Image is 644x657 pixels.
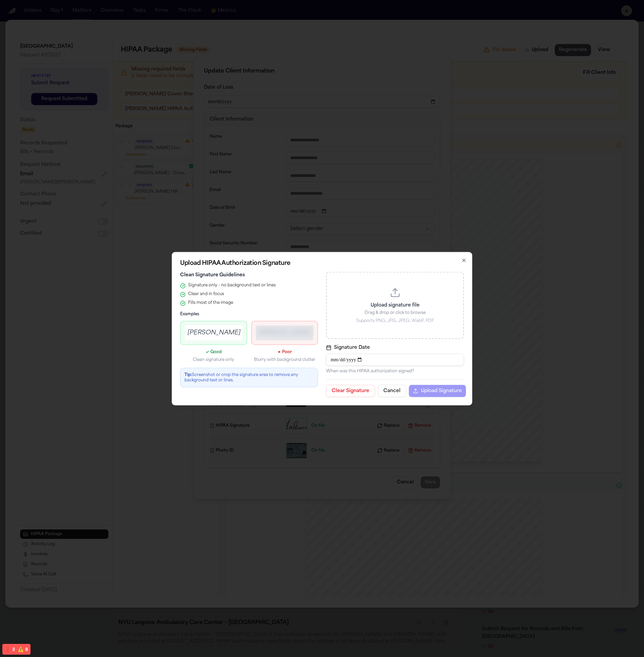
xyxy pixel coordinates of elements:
[180,357,247,362] p: Clean signature only
[326,344,464,351] label: Signature Date
[326,385,375,397] button: Clear Signature
[180,311,318,317] h4: Examples
[378,385,406,397] button: Cancel
[184,372,314,383] p: Screenshot or crop the signature area to remove any background text or lines.
[188,300,233,305] span: Fills most of the image
[335,302,455,309] p: Upload signature file
[206,350,222,354] span: ✓ Good
[277,350,292,354] span: ✗ Poor
[187,328,240,337] div: [PERSON_NAME]
[188,291,224,296] span: Clear and in focus
[251,357,318,362] p: Blurry with background clutter
[259,328,311,337] div: [PERSON_NAME]
[184,373,192,377] strong: Tip:
[180,260,464,266] h2: Upload HIPAA Authorization Signature
[335,318,455,323] p: Supports PNG, JPG, JPEG, WebP, PDF
[188,282,276,288] span: Signature only - no background text or lines
[326,368,464,374] p: When was this HIPAA authorization signed?
[335,310,455,315] p: Drag & drop or click to browse
[180,272,318,278] h3: Clean Signature Guidelines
